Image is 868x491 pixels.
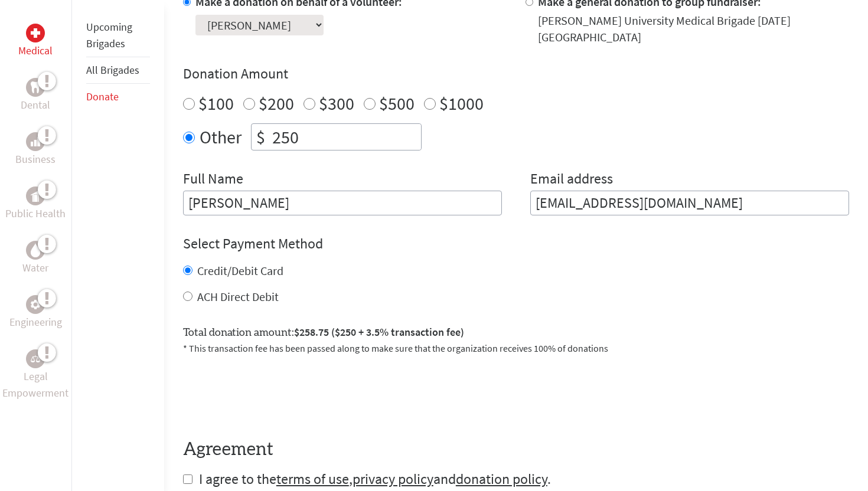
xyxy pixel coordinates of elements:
a: WaterWater [22,241,48,276]
label: Full Name [183,169,243,191]
div: Business [26,132,45,151]
li: Upcoming Brigades [86,14,150,57]
img: Dental [31,81,40,93]
span: $258.75 ($250 + 3.5% transaction fee) [294,325,464,339]
a: Legal EmpowermentLegal Empowerment [2,349,69,401]
label: $200 [259,92,294,114]
img: Legal Empowerment [31,355,40,362]
li: Donate [86,84,150,110]
input: Your Email [530,191,849,215]
img: Engineering [31,300,40,309]
input: Enter Full Name [183,191,502,215]
img: Business [31,137,40,146]
label: Credit/Debit Card [197,263,283,278]
label: Other [200,123,242,150]
a: privacy policy [353,470,433,488]
a: donation policy [456,470,547,488]
a: BusinessBusiness [15,132,56,168]
label: ACH Direct Debit [197,289,279,304]
p: Public Health [5,205,66,222]
img: Public Health [31,190,40,202]
p: * This transaction fee has been passed along to make sure that the organization receives 100% of ... [183,341,849,355]
p: Water [22,260,48,276]
h4: Agreement [183,439,849,460]
a: terms of use [276,470,349,488]
label: Total donation amount: [183,324,464,341]
img: Medical [31,28,40,38]
label: $1000 [439,92,484,114]
label: $300 [319,92,354,114]
a: DentalDental [21,78,50,113]
div: [PERSON_NAME] University Medical Brigade [DATE] [GEOGRAPHIC_DATA] [538,12,849,45]
div: $ [252,124,270,150]
li: All Brigades [86,57,150,84]
div: Engineering [26,295,45,314]
div: Legal Empowerment [26,349,45,368]
iframe: reCAPTCHA [183,369,363,415]
a: Public HealthPublic Health [5,186,66,222]
p: Business [15,151,56,168]
label: $500 [379,92,415,114]
h4: Donation Amount [183,64,849,83]
span: I agree to the , and . [199,470,551,488]
input: Enter Amount [270,124,421,150]
div: Public Health [26,186,45,205]
a: All Brigades [86,63,139,77]
div: Dental [26,78,45,97]
div: Water [26,241,45,260]
a: Donate [86,90,119,103]
div: Medical [26,24,45,42]
p: Dental [21,97,50,113]
a: EngineeringEngineering [9,295,62,330]
a: MedicalMedical [18,24,53,59]
label: Email address [530,169,613,191]
a: Upcoming Brigades [86,20,132,50]
h4: Select Payment Method [183,234,849,253]
p: Medical [18,42,53,59]
label: $100 [198,92,234,114]
img: Water [31,243,40,257]
p: Legal Empowerment [2,368,69,401]
p: Engineering [9,314,62,330]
